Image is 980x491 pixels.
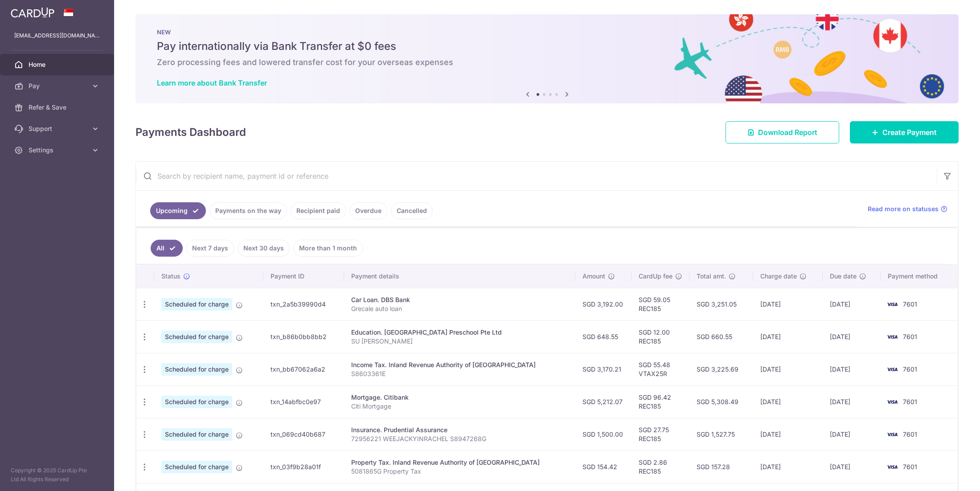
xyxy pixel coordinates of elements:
a: Create Payment [850,121,959,143]
span: Pay [29,82,87,90]
span: Scheduled for charge [161,428,232,441]
span: Status [161,272,180,281]
span: Refer & Save [29,103,87,112]
td: [DATE] [823,385,881,418]
td: [DATE] [753,385,822,418]
td: SGD 3,251.05 [689,288,754,320]
span: Charge date [760,272,797,281]
td: [DATE] [823,353,881,385]
td: SGD 660.55 [689,320,754,353]
td: SGD 5,308.49 [689,385,754,418]
span: Create Payment [882,127,937,138]
a: Next 30 days [238,240,290,257]
div: Car Loan. DBS Bank [351,295,568,304]
p: SU [PERSON_NAME] [351,337,568,346]
span: 7601 [903,398,917,405]
span: Download Report [758,127,817,138]
span: Due date [830,272,857,281]
span: Scheduled for charge [161,331,232,343]
h4: Payments Dashboard [135,124,246,140]
span: Support [29,124,87,133]
div: Property Tax. Inland Revenue Authority of [GEOGRAPHIC_DATA] [351,458,568,467]
td: SGD 154.42 [575,450,631,483]
input: Search by recipient name, payment id or reference [136,162,937,190]
span: Home [29,60,87,69]
td: SGD 1,527.75 [689,418,754,450]
span: CardUp fee [639,272,672,281]
p: NEW [157,29,937,36]
td: SGD 12.00 REC185 [631,320,689,353]
span: Amount [582,272,605,281]
span: Settings [29,146,87,155]
td: SGD 96.42 REC185 [631,385,689,418]
img: Bank transfer banner [135,14,959,103]
td: SGD 3,225.69 [689,353,754,385]
p: [EMAIL_ADDRESS][DOMAIN_NAME] [14,31,100,40]
td: [DATE] [753,320,822,353]
td: txn_bb67062a6a2 [263,353,344,385]
td: txn_069cd40b687 [263,418,344,450]
td: SGD 157.28 [689,450,754,483]
span: 7601 [903,333,917,340]
td: [DATE] [753,418,822,450]
img: Bank Card [883,429,901,440]
td: SGD 3,192.00 [575,288,631,320]
p: Citi Mortgage [351,402,568,411]
img: Bank Card [883,299,901,310]
span: Scheduled for charge [161,461,232,473]
span: 7601 [903,365,917,373]
a: Download Report [726,121,839,143]
div: Insurance. Prudential Assurance [351,426,568,434]
td: txn_b86b0bb8bb2 [263,320,344,353]
td: SGD 55.48 VTAX25R [631,353,689,385]
div: Mortgage. Citibank [351,393,568,402]
div: Education. [GEOGRAPHIC_DATA] Preschool Pte Ltd [351,328,568,337]
a: Cancelled [391,202,433,219]
th: Payment ID [263,265,344,288]
td: SGD 648.55 [575,320,631,353]
img: Bank Card [883,462,901,472]
span: Scheduled for charge [161,396,232,408]
td: txn_2a5b39990d4 [263,288,344,320]
p: S8603361E [351,369,568,378]
td: [DATE] [753,450,822,483]
td: [DATE] [823,450,881,483]
td: [DATE] [823,288,881,320]
th: Payment method [881,265,958,288]
a: Recipient paid [291,202,346,219]
a: Overdue [349,202,387,219]
a: Next 7 days [186,240,234,257]
a: Payments on the way [209,202,287,219]
a: Read more on statuses [868,205,947,213]
span: Read more on statuses [868,205,939,213]
td: SGD 59.05 REC185 [631,288,689,320]
td: SGD 1,500.00 [575,418,631,450]
a: All [151,240,183,257]
span: Scheduled for charge [161,363,232,376]
span: Total amt. [697,272,726,281]
p: Grecale auto loan [351,304,568,313]
h6: Zero processing fees and lowered transfer cost for your overseas expenses [157,57,937,68]
img: Bank Card [883,397,901,407]
td: [DATE] [753,353,822,385]
h5: Pay internationally via Bank Transfer at $0 fees [157,39,937,53]
span: 7601 [903,463,917,471]
span: Scheduled for charge [161,298,232,311]
a: Upcoming [150,202,206,219]
td: SGD 27.75 REC185 [631,418,689,450]
a: Learn more about Bank Transfer [157,78,267,87]
div: Income Tax. Inland Revenue Authority of [GEOGRAPHIC_DATA] [351,360,568,369]
td: SGD 2.86 REC185 [631,450,689,483]
img: Bank Card [883,364,901,375]
span: 7601 [903,430,917,438]
td: [DATE] [823,320,881,353]
td: txn_03f9b28a01f [263,450,344,483]
p: 5081865G Property Tax [351,467,568,476]
td: [DATE] [753,288,822,320]
td: SGD 3,170.21 [575,353,631,385]
th: Payment details [344,265,575,288]
td: txn_14abfbc0e97 [263,385,344,418]
p: 72956221 WEEJACKYINRACHEL S8947268G [351,434,568,443]
td: [DATE] [823,418,881,450]
img: CardUp [11,7,54,18]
